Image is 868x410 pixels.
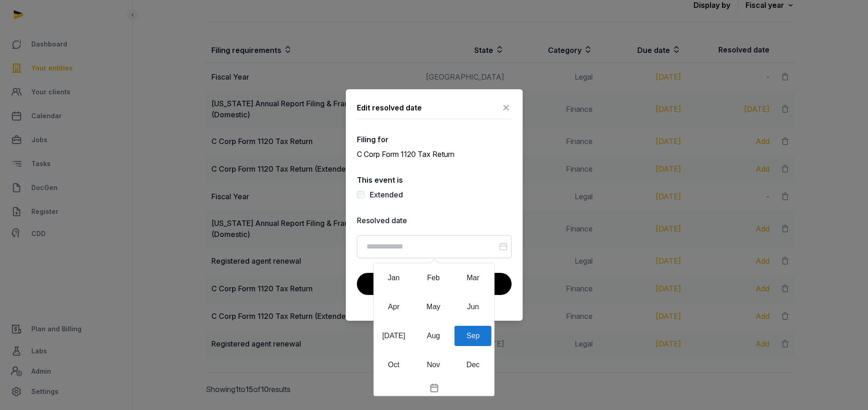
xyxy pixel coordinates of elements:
div: Nov [415,355,452,375]
div: Dec [454,355,491,375]
div: Sep [454,326,491,346]
button: Save [357,273,512,295]
div: May [415,297,452,317]
label: Extended [370,190,403,199]
div: Aug [415,326,452,346]
div: Edit resolved date [357,102,422,113]
label: Filing for [357,134,512,145]
div: Jun [454,297,491,317]
div: [DATE] [375,326,412,346]
input: Datepicker input [357,235,512,258]
div: Feb [415,268,452,288]
label: This event is [357,174,512,185]
label: Resolved date [357,215,512,226]
div: Mar [454,268,491,288]
button: Toggle overlay [374,380,494,396]
div: Jan [375,268,412,288]
p: C Corp Form 1120 Tax Return [357,149,512,160]
div: Apr [375,297,412,317]
div: Oct [375,355,412,375]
